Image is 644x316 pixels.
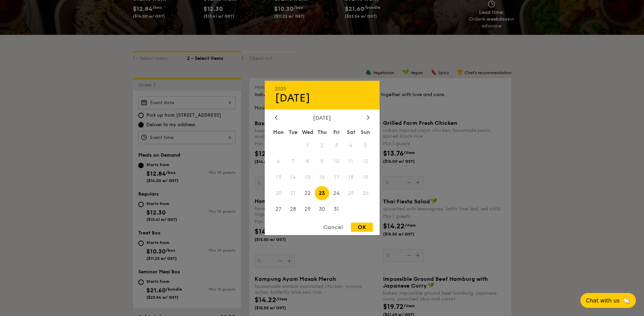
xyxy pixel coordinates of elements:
[286,186,300,200] span: 21
[344,186,358,200] span: 25
[286,170,300,185] span: 14
[271,154,286,169] span: 6
[358,154,373,169] span: 12
[351,223,373,232] div: OK
[271,186,286,200] span: 20
[315,170,329,185] span: 16
[622,297,630,304] span: 🦙
[586,297,620,304] span: Chat with us
[315,202,329,216] span: 30
[315,126,329,138] div: Thu
[300,126,315,138] div: Wed
[315,138,329,153] span: 2
[344,126,358,138] div: Sat
[358,170,373,185] span: 19
[275,92,369,105] div: [DATE]
[300,138,315,153] span: 1
[329,186,344,200] span: 24
[275,86,369,92] div: 2025
[329,202,344,216] span: 31
[358,138,373,153] span: 5
[300,154,315,169] span: 8
[358,186,373,200] span: 26
[329,170,344,185] span: 17
[580,293,636,308] button: Chat with us🦙
[358,126,373,138] div: Sun
[329,138,344,153] span: 3
[300,170,315,185] span: 15
[329,126,344,138] div: Fri
[275,115,369,121] div: [DATE]
[271,170,286,185] span: 13
[344,170,358,185] span: 18
[316,223,350,232] div: Cancel
[344,154,358,169] span: 11
[271,202,286,216] span: 27
[300,202,315,216] span: 29
[344,138,358,153] span: 4
[315,154,329,169] span: 9
[329,154,344,169] span: 10
[286,154,300,169] span: 7
[300,186,315,200] span: 22
[315,186,329,200] span: 23
[286,126,300,138] div: Tue
[271,126,286,138] div: Mon
[286,202,300,216] span: 28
